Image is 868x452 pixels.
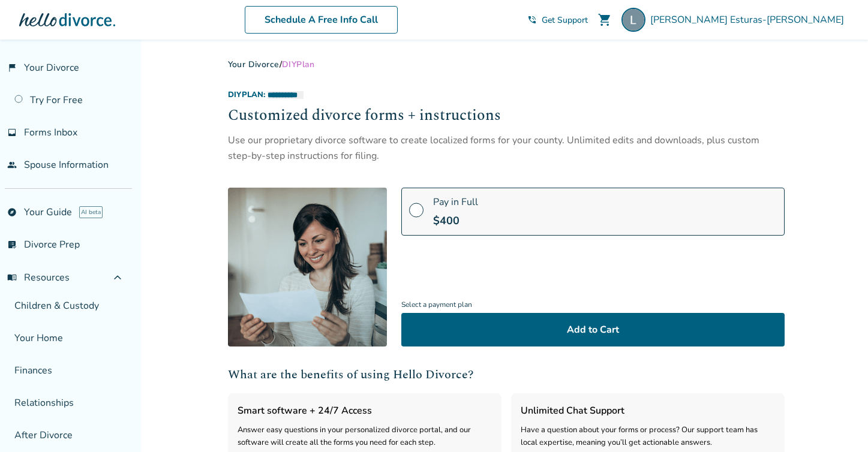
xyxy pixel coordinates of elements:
[7,271,70,284] span: Resources
[79,206,103,218] span: AI beta
[650,13,849,26] span: [PERSON_NAME] Esturas-[PERSON_NAME]
[228,105,785,128] h2: Customized divorce forms + instructions
[521,403,775,418] h3: Unlimited Chat Support
[228,366,785,384] h2: What are the benefits of using Hello Divorce?
[282,59,315,70] span: DIY Plan
[228,132,785,164] div: Use our proprietary divorce software to create localized forms for your county. Unlimited edits a...
[621,8,645,32] img: Lorraine Esturas-Pierson
[238,403,492,418] h3: Smart software + 24/7 Access
[808,394,868,452] iframe: Chat Widget
[110,270,125,285] span: expand_less
[228,59,785,70] div: /
[7,207,17,217] span: explore
[433,195,478,209] span: Pay in Full
[7,240,17,249] span: list_alt_check
[228,188,387,346] img: [object Object]
[401,297,785,313] span: Select a payment plan
[433,213,459,228] span: $ 400
[228,89,265,100] span: DIY Plan:
[401,313,785,346] button: Add to Cart
[228,59,280,70] a: Your Divorce
[597,13,612,27] span: shopping_cart
[7,273,17,282] span: menu_book
[238,424,492,450] div: Answer easy questions in your personalized divorce portal, and our software will create all the f...
[245,6,398,34] a: Schedule A Free Info Call
[521,424,775,450] div: Have a question about your forms or process? Our support team has local expertise, meaning you’ll...
[24,126,77,139] span: Forms Inbox
[7,63,17,73] span: flag_2
[527,15,537,25] span: phone_in_talk
[542,14,588,26] span: Get Support
[7,160,17,170] span: people
[527,14,588,26] a: phone_in_talkGet Support
[7,128,17,137] span: inbox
